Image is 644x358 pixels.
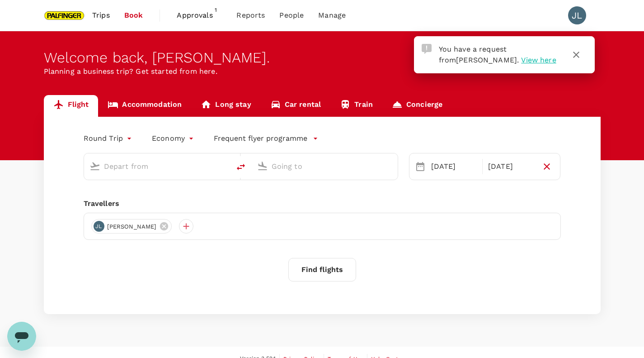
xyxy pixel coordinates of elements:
span: You have a request from . [439,45,519,64]
button: Open [391,165,393,167]
a: Long stay [191,95,260,117]
a: Train [330,95,382,117]
div: JL[PERSON_NAME] [91,219,172,234]
input: Going to [272,159,379,173]
div: Round Trip [84,131,134,146]
span: Trips [92,10,110,21]
div: JL [568,6,586,24]
span: People [279,10,304,21]
input: Depart from [104,159,211,173]
span: 1 [211,5,220,14]
div: Welcome back , [PERSON_NAME] . [44,49,601,66]
div: [DATE] [484,158,537,176]
span: View here [521,56,556,64]
button: delete [230,156,252,178]
span: Manage [318,10,346,21]
a: Car rental [261,95,331,117]
img: Palfinger Asia Pacific Pte Ltd [44,5,85,25]
div: Travellers [84,198,561,209]
span: [PERSON_NAME] [456,56,517,64]
a: Flight [44,95,99,117]
a: Concierge [382,95,452,117]
div: Economy [152,131,196,146]
button: Find flights [288,258,356,282]
a: Accommodation [98,95,191,117]
img: Approval Request [422,44,432,54]
button: Open [224,165,226,167]
span: Approvals [177,10,222,21]
iframe: Button to launch messaging window [7,322,36,351]
button: Frequent flyer programme [214,133,318,144]
span: [PERSON_NAME] [102,222,162,231]
div: JL [94,221,104,232]
p: Planning a business trip? Get started from here. [44,66,601,77]
span: Reports [236,10,265,21]
span: Book [124,10,143,21]
p: Frequent flyer programme [214,133,307,144]
div: [DATE] [428,158,480,176]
